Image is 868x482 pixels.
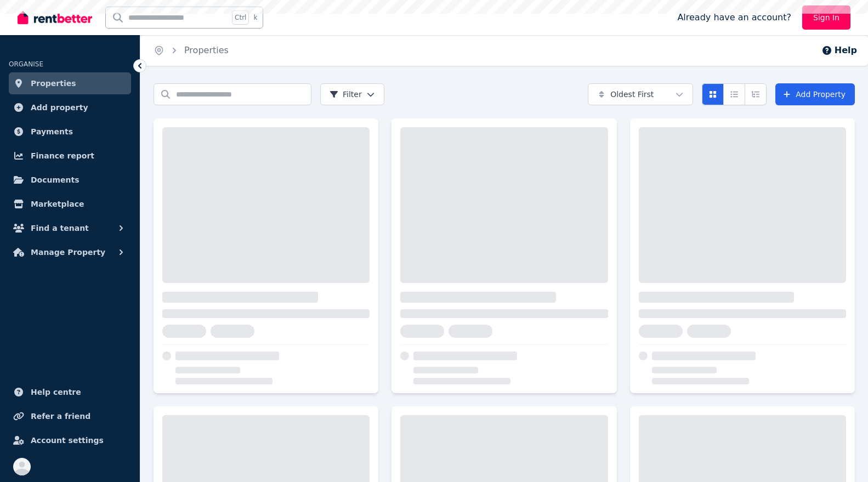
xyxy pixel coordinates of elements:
img: RentBetter [18,9,92,26]
span: Properties [31,77,76,90]
button: Filter [320,83,384,105]
a: Properties [184,45,229,55]
span: Payments [31,125,73,138]
a: Sign In [802,5,850,30]
span: Already have an account? [677,11,791,24]
span: Ctrl [232,10,249,25]
nav: Breadcrumb [140,35,242,66]
a: Help centre [9,381,131,403]
button: Expanded list view [745,83,767,105]
span: Finance report [31,149,94,162]
span: Refer a friend [31,410,90,423]
span: Marketplace [31,197,84,211]
button: Find a tenant [9,217,131,239]
a: Account settings [9,429,131,451]
span: Help centre [31,385,81,399]
button: Card view [702,83,724,105]
span: Account settings [31,434,104,447]
span: Add property [31,101,88,114]
a: Add Property [775,83,855,105]
span: Manage Property [31,246,105,259]
div: View options [702,83,767,105]
a: Payments [9,121,131,143]
button: Oldest First [588,83,693,105]
button: Compact list view [723,83,745,105]
span: k [253,13,257,22]
a: Properties [9,72,131,94]
a: Refer a friend [9,405,131,427]
span: ORGANISE [9,60,43,68]
button: Manage Property [9,241,131,263]
a: Finance report [9,145,131,167]
button: Help [821,44,857,57]
a: Documents [9,169,131,191]
span: Documents [31,173,80,186]
a: Add property [9,97,131,118]
span: Find a tenant [31,222,89,235]
a: Marketplace [9,193,131,215]
span: Oldest First [610,89,654,100]
span: Filter [330,89,362,100]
